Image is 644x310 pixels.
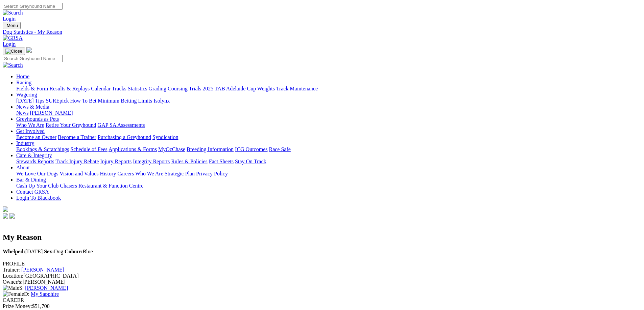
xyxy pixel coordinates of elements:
a: Contact GRSA [16,189,49,195]
div: [PERSON_NAME] [3,279,641,285]
a: Rules & Policies [171,159,208,164]
a: My Sapphire [31,291,59,297]
img: twitter.svg [9,213,15,219]
a: Greyhounds as Pets [16,116,59,122]
a: Strategic Plan [165,171,195,176]
span: Trainer: [3,267,20,273]
a: SUREpick [46,98,69,104]
a: Fields & Form [16,86,48,91]
a: GAP SA Assessments [98,122,145,128]
a: News & Media [16,104,49,110]
a: Results & Replays [49,86,90,91]
input: Search [3,55,63,62]
a: History [100,171,116,176]
a: Tracks [112,86,126,91]
a: Injury Reports [100,159,132,164]
a: Race Safe [269,146,290,152]
button: Toggle navigation [3,48,25,55]
a: Chasers Restaurant & Function Centre [60,183,143,189]
a: Grading [149,86,166,91]
a: Careers [117,171,134,176]
a: Bar & Dining [16,177,46,182]
a: How To Bet [70,98,97,104]
a: Integrity Reports [133,159,170,164]
img: Search [3,10,23,16]
a: Track Injury Rebate [55,159,99,164]
a: Dog Statistics - My Reason [3,29,641,35]
a: [PERSON_NAME] [21,267,64,273]
button: Toggle navigation [3,22,21,29]
span: Blue [65,249,93,254]
img: logo-grsa-white.png [26,47,32,53]
a: Statistics [128,86,147,91]
div: Industry [16,146,641,152]
img: Male [3,285,19,291]
a: Login [3,41,16,47]
img: Search [3,62,23,68]
a: Bookings & Scratchings [16,146,69,152]
a: Stewards Reports [16,159,54,164]
a: Syndication [152,134,178,140]
a: Racing [16,80,31,85]
a: Who We Are [16,122,44,128]
img: facebook.svg [3,213,8,219]
a: Schedule of Fees [70,146,107,152]
a: Purchasing a Greyhound [98,134,151,140]
a: Home [16,74,29,79]
a: Care & Integrity [16,152,52,158]
div: Wagering [16,98,641,104]
a: Become a Trainer [58,134,96,140]
div: News & Media [16,110,641,116]
span: [DATE] [3,249,43,254]
span: Owner/s: [3,279,23,285]
span: Menu [7,23,18,28]
a: Who We Are [135,171,163,176]
span: Location: [3,273,23,279]
input: Search [3,3,63,10]
a: News [16,110,28,116]
a: Applications & Forms [109,146,157,152]
a: Track Maintenance [276,86,318,91]
img: GRSA [3,35,23,41]
div: CAREER [3,297,641,303]
a: Isolynx [153,98,170,104]
b: Colour: [65,249,82,254]
a: Login [3,16,16,22]
a: Weights [257,86,275,91]
span: Prize Money: [3,303,32,309]
a: Coursing [168,86,188,91]
a: [PERSON_NAME] [30,110,73,116]
a: Vision and Values [59,171,98,176]
div: PROFILE [3,261,641,267]
a: Become an Owner [16,134,56,140]
div: Care & Integrity [16,159,641,165]
a: Wagering [16,92,37,97]
div: About [16,171,641,177]
a: [PERSON_NAME] [25,285,68,291]
img: Female [3,291,24,297]
b: Sex: [44,249,54,254]
a: Calendar [91,86,111,91]
a: Fact Sheets [209,159,234,164]
span: S: [3,285,24,291]
a: We Love Our Dogs [16,171,58,176]
div: Racing [16,86,641,92]
div: [GEOGRAPHIC_DATA] [3,273,641,279]
a: 2025 TAB Adelaide Cup [202,86,256,91]
a: Privacy Policy [196,171,228,176]
img: logo-grsa-white.png [3,206,8,212]
b: Whelped: [3,249,25,254]
span: Dog [44,249,63,254]
div: Greyhounds as Pets [16,122,641,128]
a: ICG Outcomes [235,146,267,152]
a: Industry [16,140,34,146]
a: Get Involved [16,128,45,134]
h2: My Reason [3,233,641,242]
div: Get Involved [16,134,641,140]
span: D: [3,291,29,297]
a: Minimum Betting Limits [98,98,152,104]
a: Breeding Information [187,146,234,152]
a: [DATE] Tips [16,98,44,104]
a: MyOzChase [158,146,185,152]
